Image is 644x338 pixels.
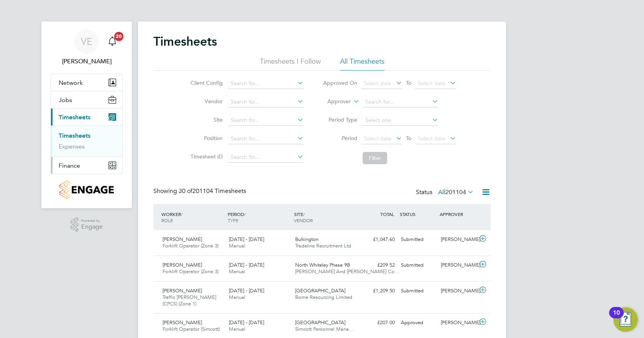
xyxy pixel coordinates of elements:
span: Engage [81,224,103,230]
div: [PERSON_NAME] [438,317,478,329]
span: Jobs [59,96,72,104]
span: 30 of [179,187,192,195]
span: To [404,133,414,143]
span: Borne Resourcing Limited [295,294,352,300]
div: Submitted [398,285,438,297]
input: Search for... [228,134,304,144]
input: Search for... [363,97,438,107]
span: [DATE] - [DATE] [229,236,264,242]
span: Simcott Personnel Mana… [295,326,354,332]
span: Forklift Operator (Simcott) [163,326,220,332]
div: WORKER [159,207,226,227]
label: Vendor [188,98,223,105]
label: Timesheet ID [188,153,223,160]
div: PERIOD [226,207,292,227]
div: £207.00 [358,317,398,329]
label: Period [323,135,357,142]
div: Approved [398,317,438,329]
div: APPROVER [438,207,478,221]
span: North Whiteley Phase 9B [295,262,350,268]
span: ROLE [161,217,173,223]
span: 201104 Timesheets [179,187,246,195]
label: Period Type [323,116,357,123]
span: Timesheets [59,114,90,121]
div: £1,209.50 [358,285,398,297]
span: [GEOGRAPHIC_DATA] [295,287,345,294]
span: 20 [114,32,123,41]
span: / [244,211,246,217]
span: [DATE] - [DATE] [229,262,264,268]
button: Filter [363,152,387,164]
span: [PERSON_NAME] [163,262,202,268]
span: Manual [229,268,245,275]
button: Jobs [51,91,122,108]
div: Status [416,187,475,198]
span: / [181,211,182,217]
span: VENDOR [294,217,313,223]
button: Finance [51,157,122,174]
a: Powered byEngage [71,218,103,232]
label: Approved On [323,79,357,86]
span: [PERSON_NAME] [163,287,202,294]
div: 10 [613,313,620,323]
button: Open Resource Center, 10 new notifications [613,307,638,332]
span: Powered by [81,218,103,224]
span: TYPE [228,217,238,223]
span: Bulkington [295,236,319,242]
div: [PERSON_NAME] [438,259,478,272]
div: Showing [153,187,248,195]
span: [PERSON_NAME] [163,319,202,326]
span: [DATE] - [DATE] [229,287,264,294]
span: Manual [229,326,245,332]
label: Site [188,116,223,123]
span: Finance [59,162,80,169]
input: Search for... [228,115,304,126]
span: / [303,211,305,217]
span: Manual [229,242,245,249]
h2: Timesheets [153,34,217,49]
span: Forklift Operator (Zone 3) [163,242,219,249]
span: Select date [364,80,391,87]
div: [PERSON_NAME] [438,285,478,297]
span: [GEOGRAPHIC_DATA] [295,319,345,326]
input: Select one [363,115,438,126]
a: Go to home page [51,180,123,199]
a: Timesheets [59,132,90,139]
span: Manual [229,294,245,300]
span: [PERSON_NAME] [163,236,202,242]
span: Select date [364,135,391,142]
li: All Timesheets [340,57,384,71]
div: £1,047.60 [358,233,398,246]
img: countryside-properties-logo-retina.png [59,180,113,199]
div: STATUS [398,207,438,221]
div: Submitted [398,259,438,272]
label: Client Config [188,79,223,86]
div: £209.52 [358,259,398,272]
span: Select date [418,135,445,142]
nav: Main navigation [41,21,132,208]
span: [DATE] - [DATE] [229,319,264,326]
div: Submitted [398,233,438,246]
input: Search for... [228,78,304,89]
input: Search for... [228,152,304,163]
span: Network [59,79,83,86]
span: [PERSON_NAME] And [PERSON_NAME] Co… [295,268,399,275]
li: Timesheets I Follow [260,57,321,71]
span: Select date [418,80,445,87]
span: To [404,78,414,88]
span: Forklift Operator (Zone 3) [163,268,219,275]
input: Search for... [228,97,304,107]
a: Expenses [59,143,85,150]
div: SITE [292,207,358,227]
button: Network [51,74,122,91]
label: Position [188,135,223,142]
div: [PERSON_NAME] [438,233,478,246]
label: All [438,188,474,196]
span: TOTAL [380,211,394,217]
span: Tradeline Recruitment Ltd [295,242,351,249]
span: Vithusha Easwaran [51,57,123,66]
label: Approver [316,98,351,106]
a: 20 [105,29,120,54]
span: Traffic [PERSON_NAME] (CPCS) (Zone 1) [163,294,216,307]
button: Timesheets [51,109,122,125]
